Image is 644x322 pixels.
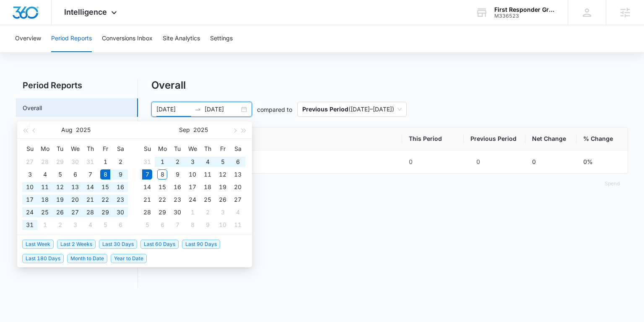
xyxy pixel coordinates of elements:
div: 30 [70,157,80,167]
div: 10 [218,220,228,230]
div: 14 [85,182,95,192]
h1: Overall [151,79,186,92]
div: 4 [203,157,213,167]
div: 22 [157,195,167,205]
div: 17 [187,182,197,192]
div: 24 [25,207,35,217]
div: 2 [172,157,182,167]
td: 2025-08-03 [22,168,37,181]
div: 2 [203,207,213,217]
td: 2025-09-11 [200,168,215,181]
td: 2025-09-12 [215,168,230,181]
input: Start date [156,105,191,114]
div: 13 [70,182,80,192]
th: This Period [402,127,464,150]
div: 29 [100,207,110,217]
div: 8 [187,220,197,230]
td: 2025-08-22 [98,193,113,206]
td: 2025-08-06 [68,168,83,181]
div: 29 [157,207,167,217]
div: 8 [157,169,167,179]
div: 22 [100,195,110,205]
div: 1 [157,157,167,167]
div: 1 [40,220,50,230]
div: 3 [187,157,197,167]
td: 2025-08-13 [68,181,83,193]
div: 15 [157,182,167,192]
div: 27 [25,157,35,167]
td: 2025-08-11 [37,181,52,193]
th: Net Change [525,127,576,150]
td: 2025-09-13 [230,168,245,181]
td: 2025-08-21 [83,193,98,206]
div: 2 [115,157,125,167]
td: 2025-08-27 [68,206,83,219]
td: 2025-10-06 [155,219,170,231]
th: Sa [230,142,245,156]
td: 2025-09-18 [200,181,215,193]
button: Spend [596,174,628,194]
td: 2025-10-02 [200,206,215,219]
td: 2025-09-20 [230,181,245,193]
th: Mo [37,142,52,156]
td: 2025-08-23 [113,193,128,206]
div: 3 [25,169,35,179]
td: 2025-08-14 [83,181,98,193]
span: Last 2 Weeks [57,240,96,249]
td: 2025-10-10 [215,219,230,231]
div: 28 [142,207,152,217]
div: 3 [218,207,228,217]
div: account id [494,13,556,19]
th: Fr [98,142,113,156]
td: 2025-09-21 [140,193,155,206]
div: 4 [40,169,50,179]
td: 2025-09-01 [37,219,52,231]
td: 2025-07-30 [68,156,83,168]
td: 2025-08-20 [68,193,83,206]
th: Fr [215,142,230,156]
button: Site Analytics [163,25,200,52]
div: 15 [100,182,110,192]
span: Year to Date [111,254,147,263]
button: Overview [15,25,41,52]
div: 12 [55,182,65,192]
div: 11 [233,220,243,230]
div: 6 [233,157,243,167]
div: 1 [100,157,110,167]
p: 0% [583,157,593,166]
div: 7 [172,220,182,230]
div: 6 [157,220,167,230]
td: 2025-09-05 [98,219,113,231]
td: 2025-08-08 [98,168,113,181]
div: 31 [85,157,95,167]
td: 2025-08-29 [98,206,113,219]
td: 2025-10-04 [230,206,245,219]
td: 2025-10-08 [185,219,200,231]
th: Metric [152,127,402,150]
td: 2025-09-23 [170,193,185,206]
th: We [185,142,200,156]
div: 20 [70,195,80,205]
span: Last 90 Days [182,240,220,249]
td: 2025-08-07 [83,168,98,181]
td: 2025-09-10 [185,168,200,181]
th: Mo [155,142,170,156]
td: 2025-09-25 [200,193,215,206]
span: Month to Date [67,254,107,263]
div: 24 [187,195,197,205]
td: 2025-09-28 [140,206,155,219]
td: 2025-10-09 [200,219,215,231]
td: 2025-10-05 [140,219,155,231]
td: 2025-09-07 [140,168,155,181]
td: 2025-09-08 [155,168,170,181]
div: 25 [40,207,50,217]
button: Settings [210,25,233,52]
td: 2025-08-04 [37,168,52,181]
td: 2025-08-12 [52,181,68,193]
button: 2025 [76,121,91,138]
td: 2025-09-30 [170,206,185,219]
span: Intelligence [64,8,107,16]
div: 4 [233,207,243,217]
button: 2025 [193,121,208,138]
td: 2025-09-06 [113,219,128,231]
